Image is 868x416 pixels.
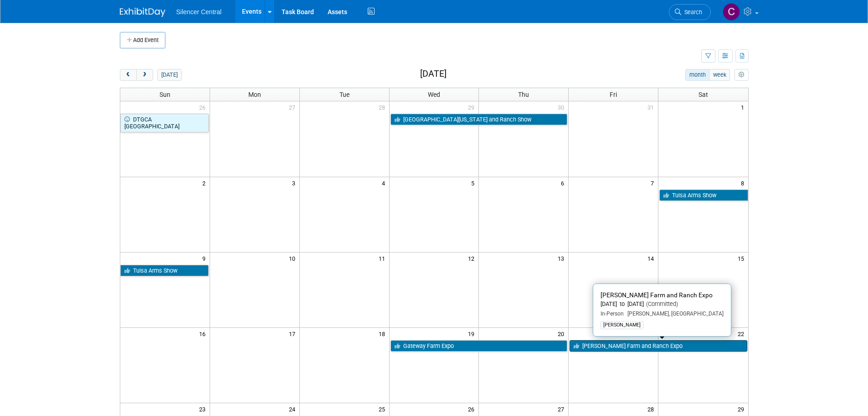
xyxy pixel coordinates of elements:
button: [DATE] [157,69,181,81]
span: 26 [198,101,210,113]
span: 22 [737,328,748,339]
a: Tulsa Arms Show [659,190,748,201]
h2: [DATE] [420,69,447,79]
span: 3 [291,177,299,189]
span: 25 [378,403,389,415]
span: [PERSON_NAME], [GEOGRAPHIC_DATA] [624,311,724,317]
span: 2 [201,177,210,189]
span: Fri [610,91,617,98]
a: Gateway Farm Expo [390,340,568,352]
span: 5 [470,177,478,189]
span: 29 [467,101,478,113]
span: (Committed) [644,300,678,307]
div: [DATE] to [DATE] [601,300,724,308]
span: Search [681,9,702,16]
a: Tulsa Arms Show [120,265,209,277]
span: 9 [201,253,210,264]
span: Sun [159,91,170,98]
span: 19 [467,328,478,339]
span: Silencer Central [176,8,222,16]
a: [GEOGRAPHIC_DATA][US_STATE] and Ranch Show [390,114,568,126]
button: week [709,69,730,81]
span: Tue [339,91,349,98]
button: prev [120,69,137,81]
button: Add Event [120,32,165,48]
img: Cade Cox [723,3,740,21]
span: 14 [647,253,658,264]
a: Search [669,4,711,20]
span: 23 [198,403,210,415]
span: 20 [557,328,568,339]
span: 15 [737,253,748,264]
span: 7 [650,177,658,189]
span: 28 [647,403,658,415]
span: 30 [557,101,568,113]
img: ExhibitDay [120,8,165,17]
span: 26 [467,403,478,415]
span: 27 [557,403,568,415]
span: Thu [518,91,529,98]
span: 1 [740,101,748,113]
span: 11 [378,253,389,264]
button: next [136,69,153,81]
span: Sat [699,91,708,98]
span: 18 [378,328,389,339]
span: Wed [428,91,440,98]
a: DTGCA [GEOGRAPHIC_DATA] [120,114,209,132]
span: 10 [288,253,299,264]
span: 13 [557,253,568,264]
i: Personalize Calendar [739,72,745,78]
div: [PERSON_NAME] [601,321,643,329]
span: 28 [378,101,389,113]
span: 6 [560,177,568,189]
span: 27 [288,101,299,113]
span: 31 [647,101,658,113]
span: Mon [248,91,261,98]
span: [PERSON_NAME] Farm and Ranch Expo [601,291,713,299]
a: [PERSON_NAME] Farm and Ranch Expo [570,340,747,352]
span: In-Person [601,311,624,317]
button: myCustomButton [734,69,748,81]
span: 4 [381,177,389,189]
span: 24 [288,403,299,415]
span: 16 [198,328,210,339]
button: month [685,69,709,81]
span: 12 [467,253,478,264]
span: 8 [740,177,748,189]
span: 17 [288,328,299,339]
span: 29 [737,403,748,415]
